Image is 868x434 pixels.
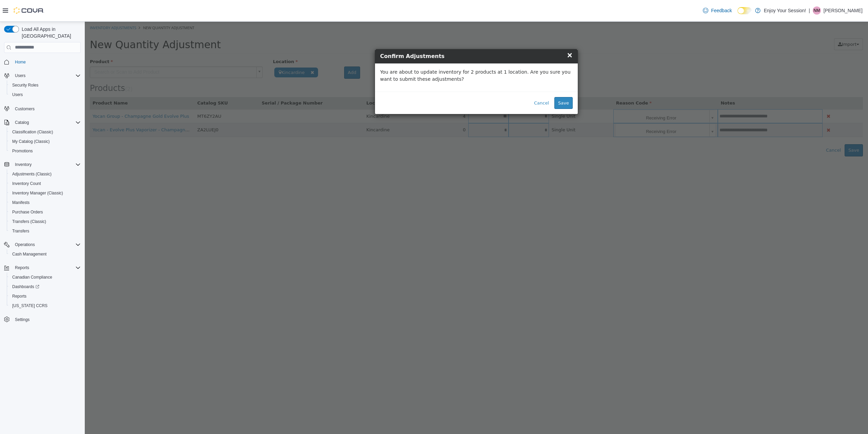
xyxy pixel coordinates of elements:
span: NM [814,6,820,15]
button: Users [7,90,83,99]
span: Users [15,73,25,78]
span: [US_STATE] CCRS [12,303,47,308]
span: Purchase Orders [9,208,81,216]
span: Feedback [711,7,732,14]
span: Operations [15,242,35,247]
span: Inventory Manager (Classic) [9,189,81,197]
p: Enjoy Your Session! [764,6,806,15]
span: Cash Management [12,251,46,257]
a: Security Roles [9,81,41,89]
button: Reports [7,291,83,301]
span: Operations [12,241,81,249]
span: Inventory Count [9,180,81,188]
a: Transfers [9,227,32,235]
span: Reports [12,294,26,299]
a: Canadian Compliance [9,273,55,281]
button: Transfers [7,226,83,236]
div: Nicholas Miron [813,6,821,15]
span: Transfers (Classic) [9,218,81,226]
input: Dark Mode [737,7,752,14]
button: Save [470,75,488,88]
button: Users [1,71,83,80]
span: Classification (Classic) [9,128,81,136]
span: Users [12,72,81,80]
span: Catalog [15,120,29,125]
button: Adjustments (Classic) [7,169,83,179]
button: Customers [1,103,83,113]
button: Reports [12,264,32,272]
span: My Catalog (Classic) [12,139,50,144]
span: Inventory Count [12,181,41,186]
span: Purchase Orders [12,209,43,215]
button: Inventory [12,161,34,169]
button: Promotions [7,146,83,156]
span: Inventory [12,161,81,169]
button: Settings [1,315,83,324]
span: Home [12,58,81,66]
button: Canadian Compliance [7,272,83,282]
button: Security Roles [7,80,83,90]
span: Users [9,91,81,99]
span: Home [15,59,26,65]
button: Users [12,72,28,80]
a: Manifests [9,199,32,207]
span: × [482,29,488,37]
span: Manifests [12,200,29,205]
a: Home [12,58,28,66]
h4: Confirm Adjustments [295,31,488,39]
span: Canadian Compliance [9,273,81,281]
a: Adjustments (Classic) [9,170,54,178]
span: Inventory [15,162,32,167]
p: | [809,6,810,15]
button: Cancel [446,75,468,88]
span: Dashboards [9,283,81,291]
button: Catalog [1,118,83,127]
button: Cash Management [7,249,83,259]
span: Users [12,92,23,97]
button: Operations [12,241,38,249]
span: Reports [9,292,81,300]
a: Customers [12,105,37,113]
a: Inventory Count [9,180,44,188]
span: Canadian Compliance [12,275,52,280]
span: Inventory Manager (Classic) [12,190,63,196]
a: My Catalog (Classic) [9,137,53,146]
button: Manifests [7,198,83,207]
span: Adjustments (Classic) [9,170,81,178]
span: Manifests [9,199,81,207]
p: [PERSON_NAME] [824,6,863,15]
span: Security Roles [12,82,38,88]
a: [US_STATE] CCRS [9,302,50,310]
button: Catalog [12,118,32,127]
span: Transfers [9,227,81,235]
span: Promotions [12,148,33,154]
span: My Catalog (Classic) [9,137,81,146]
span: Customers [12,104,81,113]
span: Settings [12,315,81,324]
button: Inventory Manager (Classic) [7,188,83,198]
button: Operations [1,240,83,249]
a: Purchase Orders [9,208,46,216]
button: Purchase Orders [7,207,83,217]
span: Load All Apps in [GEOGRAPHIC_DATA] [19,26,81,39]
a: Dashboards [7,282,83,291]
button: Transfers (Classic) [7,217,83,226]
button: My Catalog (Classic) [7,137,83,146]
button: Reports [1,263,83,272]
a: Classification (Classic) [9,128,56,136]
span: Washington CCRS [9,302,81,310]
a: Transfers (Classic) [9,218,49,226]
span: Catalog [12,118,81,127]
button: Home [1,57,83,67]
a: Users [9,91,25,99]
a: Promotions [9,147,36,155]
span: Classification (Classic) [12,129,53,135]
button: Inventory [1,160,83,169]
span: Promotions [9,147,81,155]
a: Cash Management [9,250,49,258]
a: Settings [12,316,32,324]
span: Reports [12,264,81,272]
span: Settings [15,317,29,322]
span: Transfers [12,228,29,234]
